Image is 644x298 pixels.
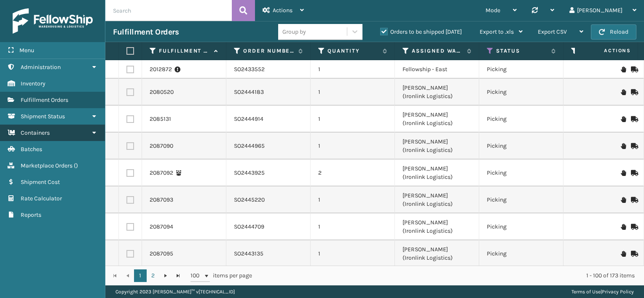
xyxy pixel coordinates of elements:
[21,129,50,136] span: Containers
[631,224,636,230] i: Mark as Shipped
[479,186,563,213] td: Picking
[191,271,203,280] span: 100
[159,269,172,282] a: Go to the next page
[486,7,500,14] span: Mode
[150,65,172,74] a: 2012872
[621,170,626,176] i: On Hold
[191,269,252,282] span: items per page
[150,250,173,258] a: 2087095
[631,197,636,203] i: Mark as Shipped
[21,195,62,202] span: Rate Calculator
[395,213,479,240] td: [PERSON_NAME] (Ironlink Logistics)
[412,47,463,55] label: Assigned Warehouse
[395,160,479,186] td: [PERSON_NAME] (Ironlink Logistics)
[631,143,636,149] i: Mark as Shipped
[147,269,159,282] a: 2
[234,88,264,96] a: SO2444183
[19,47,34,54] span: Menu
[311,60,395,79] td: 1
[479,60,563,79] td: Picking
[631,116,636,122] i: Mark as Shipped
[74,162,78,169] span: ( )
[311,106,395,133] td: 1
[21,162,72,169] span: Marketplace Orders
[311,133,395,160] td: 1
[150,142,173,150] a: 2087090
[591,24,636,40] button: Reload
[621,67,626,72] i: On Hold
[395,60,479,79] td: Fellowship - East
[113,27,179,37] h3: Fulfillment Orders
[311,240,395,267] td: 1
[243,47,294,55] label: Order Number
[479,133,563,160] td: Picking
[395,240,479,267] td: [PERSON_NAME] (Ironlink Logistics)
[311,79,395,106] td: 1
[234,142,265,150] a: SO2444965
[621,251,626,257] i: On Hold
[395,133,479,160] td: [PERSON_NAME] (Ironlink Logistics)
[234,169,265,177] a: SO2443925
[577,44,636,58] span: Actions
[572,289,601,295] a: Terms of Use
[311,186,395,213] td: 1
[264,271,635,280] div: 1 - 100 of 173 items
[311,213,395,240] td: 1
[538,28,567,35] span: Export CSV
[13,8,93,34] img: logo
[21,96,68,104] span: Fulfillment Orders
[631,251,636,257] i: Mark as Shipped
[395,186,479,213] td: [PERSON_NAME] (Ironlink Logistics)
[311,160,395,186] td: 2
[234,223,264,231] a: SO2444709
[159,47,210,55] label: Fulfillment Order Id
[621,224,626,230] i: On Hold
[150,223,173,231] a: 2087094
[621,197,626,203] i: On Hold
[21,146,42,153] span: Batches
[479,79,563,106] td: Picking
[21,80,46,87] span: Inventory
[21,113,65,120] span: Shipment Status
[134,269,147,282] a: 1
[282,27,306,36] div: Group by
[479,240,563,267] td: Picking
[150,88,174,96] a: 2080520
[602,289,634,295] a: Privacy Policy
[631,89,636,95] i: Mark as Shipped
[480,28,514,35] span: Export to .xls
[115,285,235,298] p: Copyright 2023 [PERSON_NAME]™ v [TECHNICAL_ID]
[327,47,378,55] label: Quantity
[395,79,479,106] td: [PERSON_NAME] (Ironlink Logistics)
[234,115,263,123] a: SO2444914
[172,269,185,282] a: Go to the last page
[234,196,265,204] a: SO2445220
[621,143,626,149] i: On Hold
[380,28,462,35] label: Orders to be shipped [DATE]
[21,64,61,71] span: Administration
[150,196,173,204] a: 2087093
[21,211,41,218] span: Reports
[175,272,182,279] span: Go to the last page
[162,272,169,279] span: Go to the next page
[234,65,265,74] a: SO2433552
[150,169,173,177] a: 2087092
[21,178,60,186] span: Shipment Cost
[479,106,563,133] td: Picking
[479,213,563,240] td: Picking
[479,160,563,186] td: Picking
[631,170,636,176] i: Mark as Shipped
[621,89,626,95] i: On Hold
[621,116,626,122] i: On Hold
[496,47,547,55] label: Status
[234,250,263,258] a: SO2443135
[273,7,292,14] span: Actions
[631,67,636,72] i: Mark as Shipped
[572,285,634,298] div: |
[150,115,171,123] a: 2085131
[395,106,479,133] td: [PERSON_NAME] (Ironlink Logistics)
